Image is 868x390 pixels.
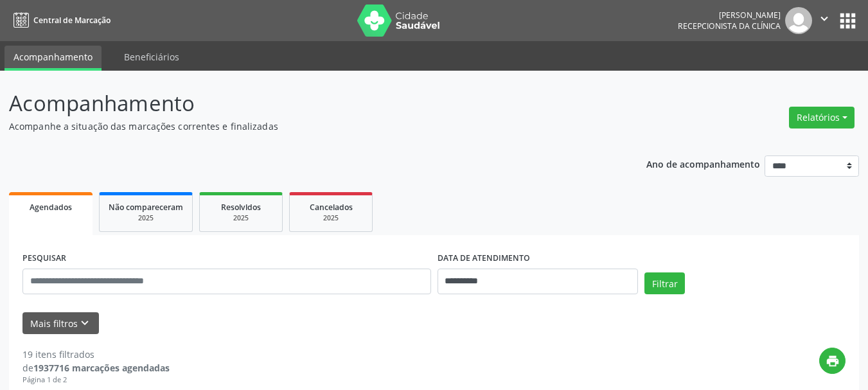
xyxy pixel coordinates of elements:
button: Filtrar [644,272,685,294]
i: print [826,354,840,368]
a: Beneficiários [115,46,188,68]
button: Mais filtroskeyboard_arrow_down [22,312,99,335]
div: [PERSON_NAME] [678,10,781,21]
span: Cancelados [310,202,353,213]
label: DATA DE ATENDIMENTO [438,249,530,269]
button: Relatórios [789,107,855,129]
div: Página 1 de 2 [22,375,170,386]
a: Central de Marcação [9,10,111,31]
span: Não compareceram [109,202,183,213]
span: Recepcionista da clínica [678,21,781,31]
span: Central de Marcação [33,15,111,26]
i:  [817,12,831,26]
div: 2025 [109,213,183,223]
p: Acompanhe a situação das marcações correntes e finalizadas [9,120,604,133]
div: 19 itens filtrados [22,348,170,361]
button: apps [837,10,859,32]
a: Acompanhamento [4,46,102,71]
strong: 1937716 marcações agendadas [33,362,170,374]
div: de [22,361,170,375]
button:  [812,7,837,34]
span: Agendados [30,202,72,213]
p: Ano de acompanhamento [646,155,760,172]
img: img [785,7,812,34]
p: Acompanhamento [9,87,604,120]
label: PESQUISAR [22,249,66,269]
i: keyboard_arrow_down [78,316,92,330]
button: print [819,348,846,374]
span: Resolvidos [221,202,261,213]
div: 2025 [299,213,363,223]
div: 2025 [209,213,273,223]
